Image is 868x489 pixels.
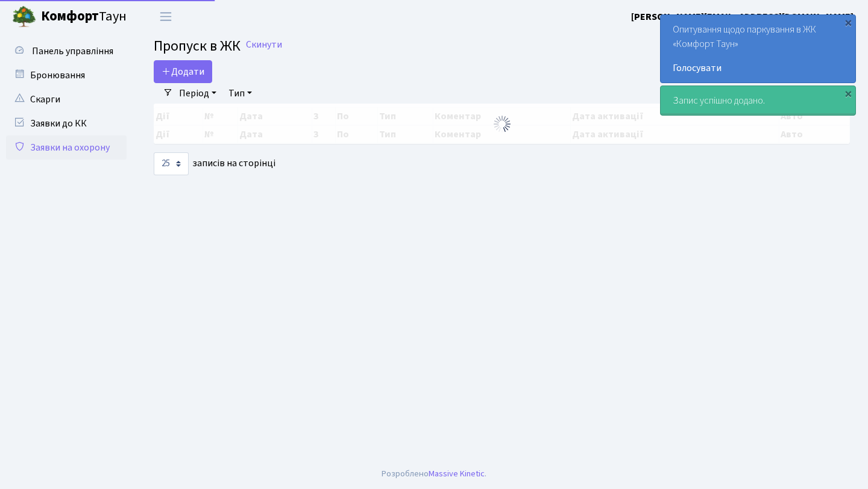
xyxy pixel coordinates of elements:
select: записів на сторінці [154,152,189,175]
b: Комфорт [41,7,99,26]
div: × [842,87,854,99]
div: Запис успішно додано. [661,86,855,115]
div: Розроблено . [382,467,486,481]
a: Голосувати [673,61,843,75]
a: Скарги [6,87,127,111]
a: Панель управління [6,39,127,63]
img: logo.png [12,5,36,29]
a: Додати [154,60,212,83]
b: [PERSON_NAME][EMAIL_ADDRESS][DOMAIN_NAME] [631,10,854,23]
span: Панель управління [32,45,113,58]
span: Таун [41,7,127,27]
button: Переключити навігацію [151,7,181,26]
a: Період [174,83,221,104]
a: Заявки на охорону [6,135,127,160]
a: Скинути [246,39,282,51]
a: [PERSON_NAME][EMAIL_ADDRESS][DOMAIN_NAME] [631,10,854,24]
span: Додати [162,65,204,78]
div: × [842,16,854,28]
img: Обробка... [492,114,512,134]
span: Пропуск в ЖК [154,36,241,57]
label: записів на сторінці [154,152,275,175]
a: Бронювання [6,63,127,87]
div: Опитування щодо паркування в ЖК «Комфорт Таун» [661,15,855,83]
a: Заявки до КК [6,111,127,135]
a: Тип [224,83,257,104]
a: Massive Kinetic [429,467,485,480]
